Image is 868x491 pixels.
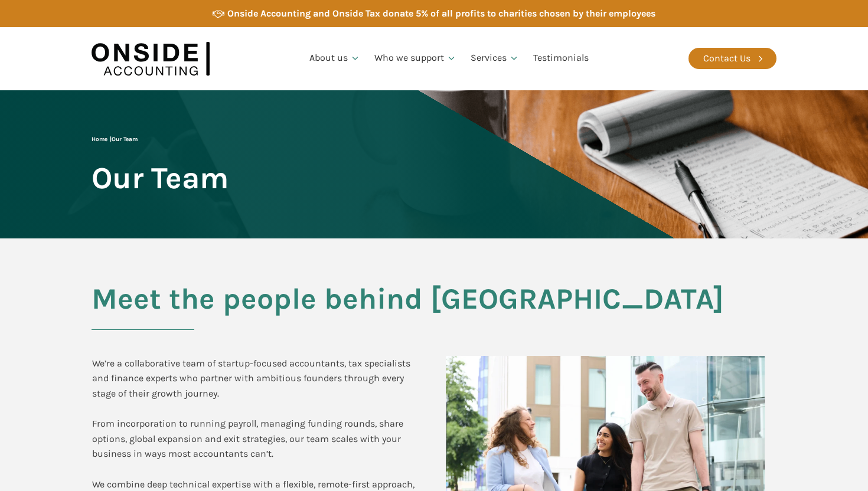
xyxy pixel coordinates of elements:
[112,136,138,143] span: Our Team
[302,38,367,78] a: About us
[464,38,526,78] a: Services
[92,136,138,143] span: |
[92,36,210,81] img: Onside Accounting
[92,162,229,194] span: Our Team
[367,38,464,78] a: Who we support
[92,283,776,330] h2: Meet the people behind [GEOGRAPHIC_DATA]
[227,6,655,21] div: Onside Accounting and Onside Tax donate 5% of all profits to charities chosen by their employees
[526,38,596,78] a: Testimonials
[703,51,750,66] div: Contact Us
[688,48,776,69] a: Contact Us
[92,136,107,143] a: Home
